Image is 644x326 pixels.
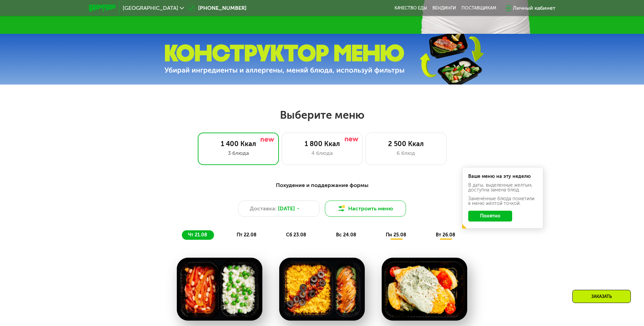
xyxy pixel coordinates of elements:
[289,140,356,148] div: 1 800 Ккал
[250,205,277,213] span: Доставка:
[325,201,406,217] button: Настроить меню
[572,290,631,303] div: Заказать
[432,5,456,11] a: Вендинги
[188,232,207,238] span: чт 21.08
[513,4,555,12] div: Личный кабинет
[468,174,537,179] div: Ваше меню на эту неделю
[205,140,272,148] div: 1 400 Ккал
[123,5,178,11] span: [GEOGRAPHIC_DATA]
[373,149,439,157] div: 6 блюд
[289,149,356,157] div: 4 блюда
[386,232,406,238] span: пн 25.08
[278,205,295,213] span: [DATE]
[336,232,356,238] span: вс 24.08
[237,232,257,238] span: пт 22.08
[436,232,455,238] span: вт 26.08
[468,183,537,192] div: В даты, выделенные желтым, доступна замена блюд.
[373,140,439,148] div: 2 500 Ккал
[395,5,427,11] a: Качество еды
[468,211,512,222] button: Понятно
[286,232,306,238] span: сб 23.08
[122,181,522,190] div: Похудение и поддержание формы
[468,196,537,206] div: Заменённые блюда пометили в меню жёлтой точкой.
[22,108,622,122] h2: Выберите меню
[187,4,246,12] a: [PHONE_NUMBER]
[461,5,496,11] div: поставщикам
[205,149,272,157] div: 3 блюда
